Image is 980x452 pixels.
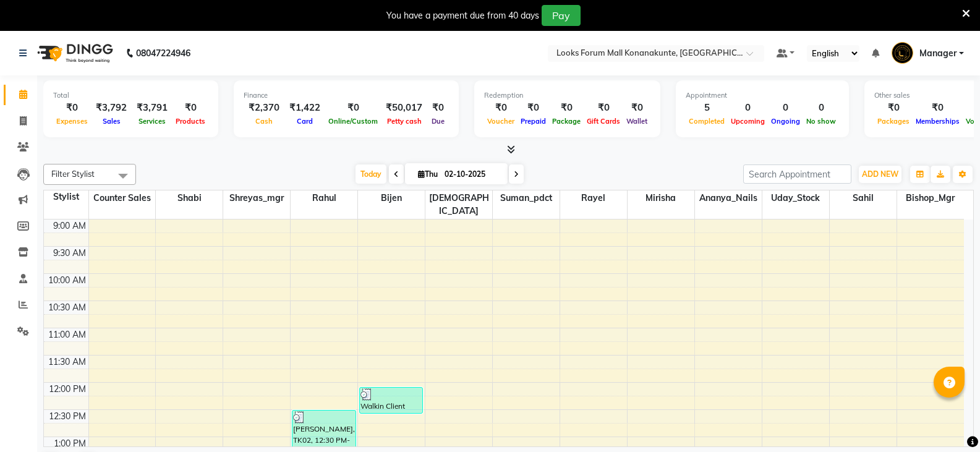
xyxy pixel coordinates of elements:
span: Voucher [484,117,518,126]
div: 0 [728,101,768,115]
iframe: chat widget [928,403,968,440]
span: Filter Stylist [51,169,95,179]
span: Upcoming [728,117,768,126]
div: Appointment [686,90,839,101]
span: Petty cash [384,117,425,126]
span: Ananya_Nails [695,190,762,206]
span: Completed [686,117,728,126]
div: ₹50,017 [381,101,427,115]
span: Due [428,117,448,126]
span: Wallet [623,117,650,126]
span: Counter Sales [89,190,156,206]
span: Bishop_Mgr [897,190,964,206]
button: Pay [542,5,581,26]
div: 11:00 AM [46,328,88,341]
span: Manager [919,47,957,60]
div: 10:30 AM [46,301,88,314]
div: ₹0 [427,101,449,115]
span: Package [549,117,584,126]
div: Total [53,90,208,101]
span: Sales [100,117,124,126]
div: Walkin Client [GEOGRAPHIC_DATA], 12:05 PM-12:35 PM, Stylist Cut(M) [360,388,422,413]
input: Search Appointment [743,164,851,184]
span: rahul [291,190,357,206]
div: 1:00 PM [51,437,88,450]
span: Bijen [358,190,425,206]
div: 9:30 AM [51,247,88,260]
span: No show [803,117,839,126]
span: Sahil [830,190,897,206]
span: Mirisha [628,190,694,206]
div: ₹0 [518,101,549,115]
div: ₹0 [549,101,584,115]
span: Uday_Stock [762,190,829,206]
div: ₹0 [584,101,623,115]
span: Shabi [156,190,223,206]
div: 9:00 AM [51,220,88,232]
div: Stylist [44,190,88,203]
input: 2025-10-02 [441,165,503,184]
div: 11:30 AM [46,356,88,369]
span: Card [294,117,316,126]
img: logo [32,36,116,70]
div: ₹0 [484,101,518,115]
div: Redemption [484,90,650,101]
div: 0 [768,101,803,115]
span: Rayel [560,190,627,206]
span: Cash [252,117,276,126]
div: 12:00 PM [46,383,88,396]
span: ADD NEW [862,169,898,179]
img: Manager [892,42,913,64]
div: ₹2,370 [244,101,284,115]
div: 12:30 PM [46,410,88,423]
div: 0 [803,101,839,115]
div: ₹0 [623,101,650,115]
div: 5 [686,101,728,115]
span: [DEMOGRAPHIC_DATA] [425,190,492,219]
span: Products [173,117,208,126]
span: Shreyas_mgr [223,190,290,206]
div: You have a payment due from 40 days [386,9,539,22]
div: ₹3,792 [91,101,132,115]
span: Ongoing [768,117,803,126]
span: Suman_pdct [493,190,560,206]
span: Online/Custom [325,117,381,126]
span: Services [135,117,169,126]
span: Memberships [913,117,963,126]
span: Expenses [53,117,91,126]
div: 10:00 AM [46,274,88,287]
div: ₹0 [874,101,913,115]
div: ₹0 [173,101,208,115]
span: Thu [415,169,441,179]
button: ADD NEW [859,166,901,183]
div: ₹1,422 [284,101,325,115]
b: 08047224946 [136,36,190,70]
div: ₹3,791 [132,101,173,115]
div: ₹0 [913,101,963,115]
span: Packages [874,117,913,126]
span: Prepaid [518,117,549,126]
div: Finance [244,90,449,101]
div: ₹0 [53,101,91,115]
div: ₹0 [325,101,381,115]
span: Gift Cards [584,117,623,126]
span: Today [356,164,386,184]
